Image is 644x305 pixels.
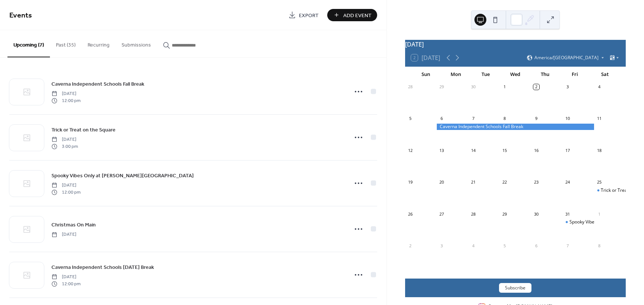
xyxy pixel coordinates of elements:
[51,171,194,180] a: Spooky Vibes Only at [PERSON_NAME][GEOGRAPHIC_DATA]
[565,147,571,153] div: 17
[51,280,80,287] span: 12:00 pm
[533,243,539,248] div: 6
[9,8,32,23] span: Events
[533,116,539,121] div: 9
[51,220,96,229] a: Christmas On Main
[596,116,602,121] div: 11
[7,30,50,57] button: Upcoming (7)
[533,211,539,217] div: 30
[470,116,476,121] div: 7
[327,9,377,21] button: Add Event
[533,147,539,153] div: 16
[51,231,76,238] span: [DATE]
[530,67,560,82] div: Thu
[565,84,571,90] div: 3
[439,116,444,121] div: 6
[565,116,571,121] div: 10
[441,67,471,82] div: Mon
[565,211,571,217] div: 31
[51,274,80,280] span: [DATE]
[502,211,508,217] div: 29
[439,147,444,153] div: 13
[411,67,441,82] div: Sun
[82,30,116,57] button: Recurring
[51,189,80,196] span: 12:00 pm
[50,30,82,57] button: Past (35)
[502,147,508,153] div: 15
[596,179,602,185] div: 25
[51,264,154,271] span: Caverna Independent Schools [DATE] Break
[299,12,319,19] span: Export
[51,80,144,88] span: Caverna Independent Schools Fall Break
[343,12,372,19] span: Add Event
[439,211,444,217] div: 27
[51,126,116,134] span: Trick or Treat on the Square
[470,211,476,217] div: 28
[470,147,476,153] div: 14
[533,84,539,90] div: 2
[590,67,620,82] div: Sat
[470,179,476,185] div: 21
[596,211,602,217] div: 1
[565,179,571,185] div: 24
[596,243,602,248] div: 8
[407,211,413,217] div: 26
[51,136,78,143] span: [DATE]
[470,243,476,248] div: 4
[283,9,324,21] a: Export
[51,143,78,150] span: 3:00 pm
[471,67,501,82] div: Tue
[436,124,594,130] div: Caverna Independent Schools Fall Break
[407,243,413,248] div: 2
[439,84,444,90] div: 29
[407,84,413,90] div: 28
[594,187,626,194] div: Trick or Treat on the Square
[116,30,157,57] button: Submissions
[51,126,116,134] a: Trick or Treat on the Square
[51,221,96,229] span: Christmas On Main
[51,97,80,104] span: 12:00 pm
[501,67,530,82] div: Wed
[596,84,602,90] div: 4
[534,55,599,60] span: America/[GEOGRAPHIC_DATA]
[533,179,539,185] div: 23
[51,172,194,180] span: Spooky Vibes Only at [PERSON_NAME][GEOGRAPHIC_DATA]
[439,243,444,248] div: 3
[596,147,602,153] div: 18
[470,84,476,90] div: 30
[502,84,508,90] div: 1
[407,116,413,121] div: 5
[565,243,571,248] div: 7
[560,67,590,82] div: Fri
[563,219,594,225] div: Spooky Vibes Only at Wells Trans Tech
[51,90,80,97] span: [DATE]
[439,179,444,185] div: 20
[51,80,144,88] a: Caverna Independent Schools Fall Break
[502,116,508,121] div: 8
[407,179,413,185] div: 19
[405,40,626,49] div: [DATE]
[51,182,80,189] span: [DATE]
[407,147,413,153] div: 12
[502,243,508,248] div: 5
[499,283,531,293] button: Subscribe
[51,263,154,271] a: Caverna Independent Schools [DATE] Break
[502,179,508,185] div: 22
